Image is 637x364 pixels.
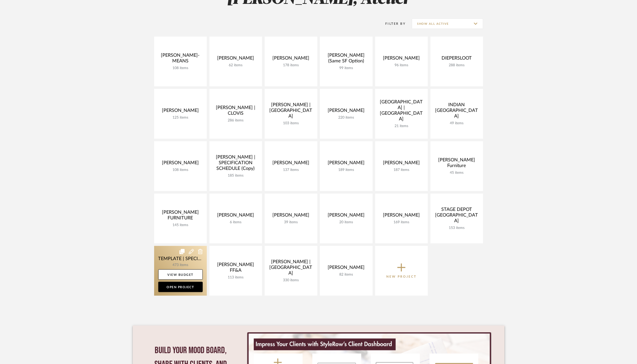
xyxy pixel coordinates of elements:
div: [PERSON_NAME] FF&A [214,262,258,275]
div: 125 items [158,115,203,120]
div: 99 items [324,66,368,70]
div: 21 items [379,124,424,128]
div: Filter By [379,21,406,26]
div: 185 items [214,173,258,178]
div: [PERSON_NAME] [269,160,313,168]
div: 49 items [435,121,479,126]
div: 108 items [158,66,203,70]
div: [PERSON_NAME] [324,108,368,115]
a: Open Project [158,282,203,292]
div: 45 items [435,171,479,175]
div: 137 items [269,168,313,172]
div: [PERSON_NAME] [324,265,368,272]
div: [PERSON_NAME] [379,160,424,168]
div: [PERSON_NAME] [214,212,258,220]
div: 187 items [379,168,424,172]
div: 169 items [379,220,424,225]
div: 39 items [269,220,313,225]
div: 82 items [324,272,368,277]
div: 145 items [158,223,203,227]
div: 20 items [324,220,368,225]
div: [PERSON_NAME] [379,55,424,63]
div: 113 items [214,275,258,280]
div: 6 items [214,220,258,225]
div: 103 items [269,121,313,126]
div: [PERSON_NAME] [158,108,203,115]
button: New Project [375,246,428,296]
div: [PERSON_NAME] [379,212,424,220]
div: 288 items [435,63,479,68]
a: View Budget [158,269,203,280]
div: STAGE DEPOT [GEOGRAPHIC_DATA] [435,207,479,226]
div: [PERSON_NAME] Furniture [435,157,479,171]
div: [PERSON_NAME] | SPECIFICATION SCHEDULE (Copy) [214,154,258,173]
div: [PERSON_NAME] [324,160,368,168]
div: [PERSON_NAME] | [GEOGRAPHIC_DATA] [269,259,313,278]
div: [PERSON_NAME] FURNITURE [158,210,203,223]
div: [PERSON_NAME]-MEANS [158,53,203,66]
div: [PERSON_NAME] [214,55,258,63]
div: 286 items [214,118,258,123]
p: New Project [386,274,416,279]
div: 96 items [379,63,424,68]
div: [PERSON_NAME] [269,55,313,63]
div: 108 items [158,168,203,172]
div: 330 items [269,278,313,283]
div: 189 items [324,168,368,172]
div: INDIAN [GEOGRAPHIC_DATA] [435,102,479,121]
div: [PERSON_NAME] | CLOVIS [214,105,258,118]
div: 62 items [214,63,258,68]
div: [PERSON_NAME] | [GEOGRAPHIC_DATA] [269,102,313,121]
div: DIEPERSLOOT [435,55,479,63]
div: 153 items [435,226,479,230]
div: [PERSON_NAME] [158,160,203,168]
div: [GEOGRAPHIC_DATA] | [GEOGRAPHIC_DATA] [379,99,424,124]
div: [PERSON_NAME] [269,212,313,220]
div: [PERSON_NAME] (Same SF Option) [324,53,368,66]
div: [PERSON_NAME] [324,212,368,220]
div: 178 items [269,63,313,68]
div: 220 items [324,115,368,120]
